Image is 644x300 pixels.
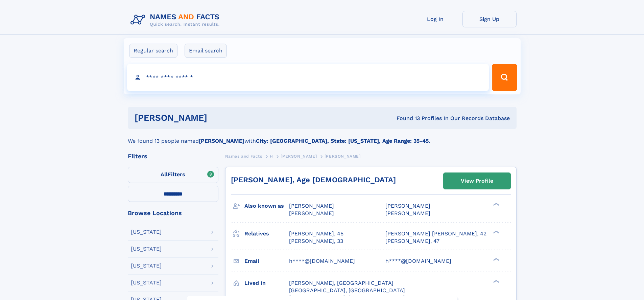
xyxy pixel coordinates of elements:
[128,210,218,216] div: Browse Locations
[289,230,343,237] a: [PERSON_NAME], 45
[461,173,493,189] div: View Profile
[281,154,317,159] span: [PERSON_NAME]
[492,257,500,261] div: ❯
[131,229,162,235] div: [US_STATE]
[462,11,517,27] a: Sign Up
[128,167,218,183] label: Filters
[270,154,273,159] span: H
[128,153,218,159] div: Filters
[131,246,162,252] div: [US_STATE]
[385,230,486,237] a: [PERSON_NAME] [PERSON_NAME], 42
[281,152,317,160] a: [PERSON_NAME]
[129,44,177,58] label: Regular search
[289,203,334,209] span: [PERSON_NAME]
[231,176,396,184] a: [PERSON_NAME], Age [DEMOGRAPHIC_DATA]
[244,277,289,289] h3: Lived in
[244,255,289,267] h3: Email
[199,138,244,144] b: [PERSON_NAME]
[302,115,510,122] div: Found 13 Profiles In Our Records Database
[128,11,225,29] img: Logo Names and Facts
[492,279,500,283] div: ❯
[244,228,289,239] h3: Relatives
[135,114,302,122] h1: [PERSON_NAME]
[385,237,439,245] a: [PERSON_NAME], 47
[408,11,462,27] a: Log In
[244,200,289,212] h3: Also known as
[131,280,162,285] div: [US_STATE]
[492,230,500,234] div: ❯
[289,280,393,286] span: [PERSON_NAME], [GEOGRAPHIC_DATA]
[161,171,168,178] span: All
[325,154,361,159] span: [PERSON_NAME]
[256,138,429,144] b: City: [GEOGRAPHIC_DATA], State: [US_STATE], Age Range: 35-45
[444,173,510,189] a: View Profile
[385,210,430,216] span: [PERSON_NAME]
[492,202,500,207] div: ❯
[131,263,162,269] div: [US_STATE]
[127,64,489,91] input: search input
[128,129,517,145] div: We found 13 people named with .
[225,152,262,160] a: Names and Facts
[185,44,227,58] label: Email search
[289,210,334,216] span: [PERSON_NAME]
[492,64,517,91] button: Search Button
[289,287,405,294] span: [GEOGRAPHIC_DATA], [GEOGRAPHIC_DATA]
[385,203,430,209] span: [PERSON_NAME]
[289,237,343,245] a: [PERSON_NAME], 33
[270,152,273,160] a: H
